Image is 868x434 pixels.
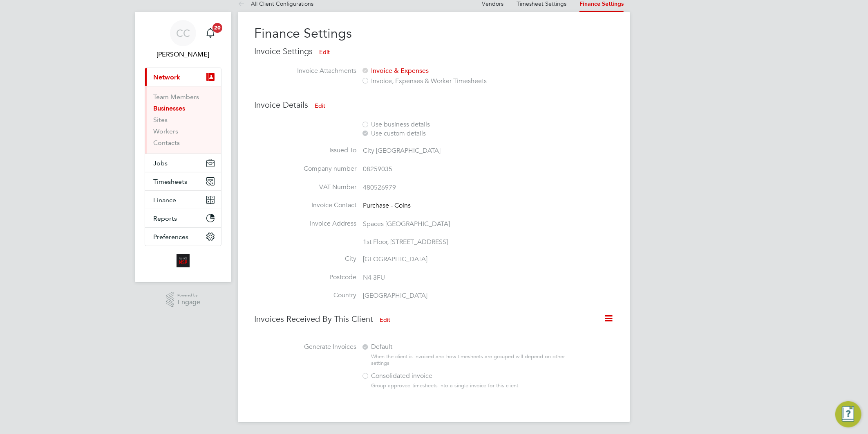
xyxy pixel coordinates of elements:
[363,220,450,228] span: Spaces [GEOGRAPHIC_DATA]
[254,313,614,326] h3: Invoices Received By This Client
[145,254,221,267] a: Go to home page
[135,12,231,282] nav: Main navigation
[153,196,176,204] span: Finance
[254,219,356,228] label: Invoice Address
[579,0,624,7] a: Finance Settings
[153,116,168,124] a: Sites
[363,255,427,263] span: [GEOGRAPHIC_DATA]
[177,254,190,267] img: alliancemsp-logo-retina.png
[153,215,177,222] span: Reports
[363,201,411,210] span: Purchase - Coins
[177,299,200,306] span: Engage
[254,255,356,263] label: City
[254,273,356,282] label: Postcode
[363,274,385,282] span: N4 3FU
[145,172,221,190] button: Timesheets
[361,343,564,351] label: Default
[254,291,356,300] label: Country
[361,129,570,138] div: Use custom details
[145,86,221,154] div: Network
[177,292,200,299] span: Powered by
[153,104,185,112] a: Businesses
[145,68,221,86] button: Network
[145,154,221,172] button: Jobs
[361,372,564,380] label: Consolidated invoice
[254,25,614,42] h2: Finance Settings
[371,353,570,367] div: When the client is invoiced and how timesheets are grouped will depend on other settings
[213,23,222,33] span: 20
[313,45,336,59] button: Edit
[254,183,356,192] label: VAT Number
[308,99,332,112] button: Edit
[254,45,614,59] h3: Invoice Settings
[153,93,199,101] a: Team Members
[361,120,570,129] div: Use business details
[145,191,221,209] button: Finance
[153,178,187,185] span: Timesheets
[363,183,396,192] span: 480526979
[176,28,190,38] span: CC
[153,159,168,167] span: Jobs
[153,233,188,241] span: Preferences
[363,238,448,246] span: 1st Floor, [STREET_ADDRESS]
[153,127,178,135] a: Workers
[202,20,219,46] a: 20
[145,50,221,59] span: Claire Compton
[835,401,861,427] button: Engage Resource Center
[166,292,201,307] a: Powered byEngage
[145,20,221,59] a: CC[PERSON_NAME]
[145,209,221,227] button: Reports
[254,201,356,210] label: Invoice Contact
[254,165,356,173] label: Company number
[153,73,180,81] span: Network
[153,139,180,147] a: Contacts
[254,146,356,155] label: Issued To
[145,228,221,246] button: Preferences
[254,343,356,351] label: Generate Invoices
[371,382,570,389] div: Group approved timesheets into a single invoice for this client
[373,313,397,326] button: Edit
[254,99,614,112] h3: Invoice Details
[363,147,441,155] span: City [GEOGRAPHIC_DATA]
[363,165,392,173] span: 08259035
[363,292,427,300] span: [GEOGRAPHIC_DATA]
